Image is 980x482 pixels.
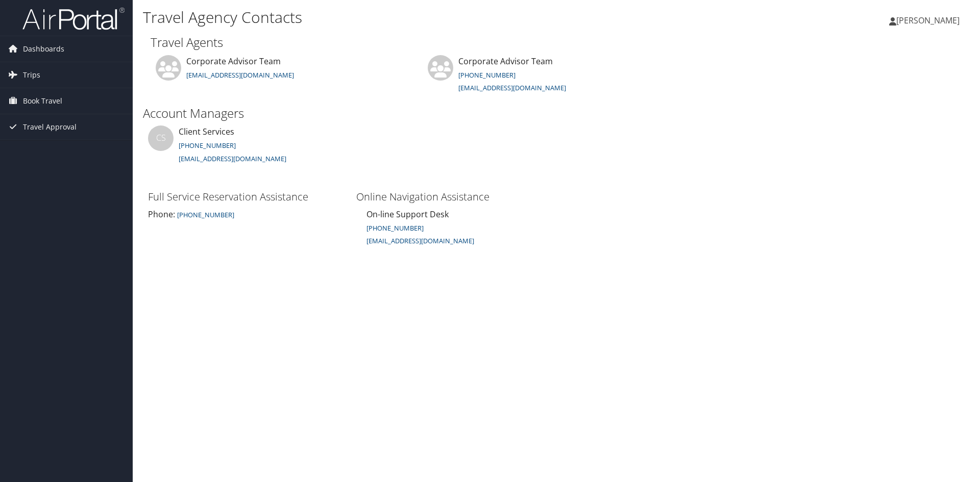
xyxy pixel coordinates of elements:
span: Corporate Advisor Team [186,56,281,67]
a: [PHONE_NUMBER] [179,141,236,150]
small: [PHONE_NUMBER] [177,210,234,219]
a: [EMAIL_ADDRESS][DOMAIN_NAME] [366,235,474,246]
span: Travel Approval [23,114,77,140]
div: Phone: [148,208,346,220]
span: Dashboards [23,36,64,62]
span: Trips [23,62,40,88]
span: Book Travel [23,88,62,114]
img: airportal-logo.png [22,7,125,31]
a: [PHONE_NUMBER] [366,223,424,233]
a: [EMAIL_ADDRESS][DOMAIN_NAME] [186,70,294,80]
span: [PERSON_NAME] [896,15,960,26]
span: On-line Support Desk [366,209,449,220]
h1: Travel Agency Contacts [143,7,694,28]
h3: Online Navigation Assistance [356,190,554,204]
a: [EMAIL_ADDRESS][DOMAIN_NAME] [179,154,286,163]
h3: Full Service Reservation Assistance [148,190,346,204]
small: [EMAIL_ADDRESS][DOMAIN_NAME] [366,236,474,245]
a: [PHONE_NUMBER] [175,209,234,220]
a: [EMAIL_ADDRESS][DOMAIN_NAME] [458,83,566,92]
span: Corporate Advisor Team [458,56,553,67]
h2: Travel Agents [151,34,962,51]
span: Client Services [179,126,234,137]
div: CS [148,125,174,151]
a: [PERSON_NAME] [889,5,970,36]
a: [PHONE_NUMBER] [458,70,516,80]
